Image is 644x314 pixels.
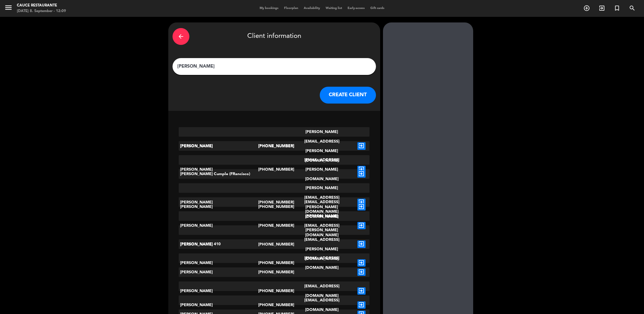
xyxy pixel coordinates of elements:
[179,155,258,184] div: [PERSON_NAME]
[357,166,366,173] i: exit_to_app
[290,183,353,221] div: [PERSON_NAME][EMAIL_ADDRESS][PERSON_NAME][DOMAIN_NAME]
[179,267,258,277] div: [PERSON_NAME]
[357,259,366,267] i: exit_to_app
[178,33,184,40] i: arrow_back
[598,5,605,12] i: exit_to_app
[4,3,13,14] button: menu
[179,169,258,179] div: [PERSON_NAME] Cumple (FRancisco)
[368,7,387,10] span: Gift cards
[357,301,366,309] i: exit_to_app
[258,267,290,277] div: [PHONE_NUMBER]
[17,8,66,14] div: [DATE] 8. September - 12:09
[629,5,636,12] i: search
[258,281,290,301] div: [PHONE_NUMBER]
[258,225,290,263] div: [PHONE_NUMBER]
[281,7,301,10] span: Floorplan
[290,225,353,263] div: [PERSON_NAME][EMAIL_ADDRESS][PERSON_NAME][DOMAIN_NAME]
[4,3,13,12] i: menu
[290,211,353,240] div: [PERSON_NAME][EMAIL_ADDRESS][DOMAIN_NAME]
[258,141,290,151] div: [PHONE_NUMBER]
[258,183,290,221] div: [PHONE_NUMBER]
[177,63,372,70] input: Type name, email or phone number...
[258,253,290,272] div: [PHONE_NUMBER]
[173,27,376,46] div: Client information
[357,203,366,210] i: exit_to_app
[357,240,366,248] i: exit_to_app
[614,5,620,12] i: turned_in_not
[357,269,366,276] i: exit_to_app
[345,7,368,10] span: Early-access
[179,197,258,216] div: [PERSON_NAME]
[357,287,366,295] i: exit_to_app
[257,7,281,10] span: My bookings
[179,211,258,240] div: [PERSON_NAME]
[258,211,290,240] div: [PHONE_NUMBER]
[258,197,290,216] div: [PHONE_NUMBER]
[258,127,290,165] div: [PHONE_NUMBER]
[357,222,366,229] i: exit_to_app
[179,127,258,165] div: [PERSON_NAME]
[179,183,258,221] div: [PERSON_NAME]
[320,87,376,104] button: CREATE CLIENT
[179,281,258,301] div: [PERSON_NAME]
[179,141,258,151] div: [PERSON_NAME]
[290,155,353,184] div: [EMAIL_ADDRESS][PERSON_NAME][DOMAIN_NAME]
[290,281,353,301] div: [EMAIL_ADDRESS][DOMAIN_NAME]
[179,253,258,272] div: [PERSON_NAME]
[258,155,290,184] div: [PHONE_NUMBER]
[357,142,366,150] i: exit_to_app
[179,239,258,249] div: [PERSON_NAME] 410
[290,127,353,165] div: [PERSON_NAME][EMAIL_ADDRESS][PERSON_NAME][DOMAIN_NAME]
[583,5,590,12] i: add_circle_outline
[290,253,353,272] div: [EMAIL_ADDRESS][DOMAIN_NAME]
[179,225,258,263] div: [PERSON_NAME]
[357,170,366,178] i: exit_to_app
[323,7,345,10] span: Waiting list
[301,7,323,10] span: Availability
[17,3,66,8] div: Cauce Restaurante
[290,197,353,216] div: [EMAIL_ADDRESS][DOMAIN_NAME]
